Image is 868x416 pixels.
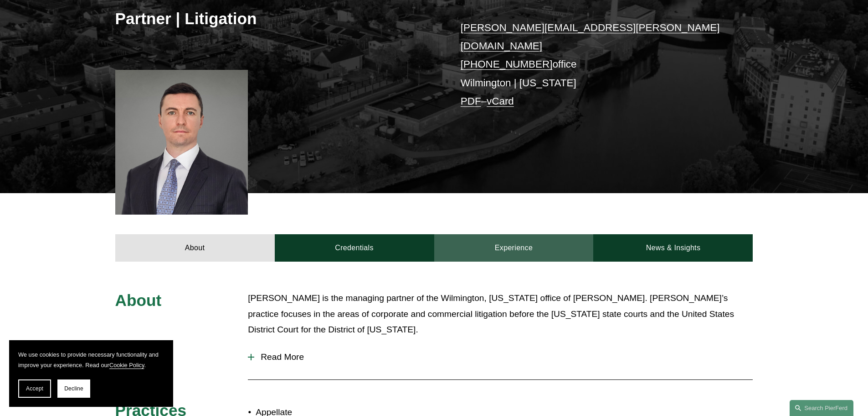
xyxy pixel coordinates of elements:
span: About [115,291,162,309]
a: Experience [434,234,594,262]
button: Accept [18,379,51,398]
p: We use cookies to provide necessary functionality and improve your experience. Read our . [18,349,164,370]
p: office Wilmington | [US_STATE] – [461,19,726,111]
a: [PHONE_NUMBER] [461,58,553,70]
a: Credentials [275,234,434,262]
button: Read More [248,345,753,369]
a: Cookie Policy [109,362,144,369]
a: News & Insights [593,234,753,262]
span: Decline [64,385,83,392]
section: Cookie banner [9,340,173,407]
span: Read More [254,352,753,362]
button: Decline [57,379,90,398]
a: vCard [487,95,514,107]
p: [PERSON_NAME] is the managing partner of the Wilmington, [US_STATE] office of [PERSON_NAME]. [PER... [248,290,753,338]
h3: Partner | Litigation [115,9,434,29]
a: Search this site [790,400,853,416]
a: [PERSON_NAME][EMAIL_ADDRESS][PERSON_NAME][DOMAIN_NAME] [461,22,720,52]
a: PDF [461,95,481,107]
span: Accept [26,385,43,392]
a: About [115,234,275,262]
